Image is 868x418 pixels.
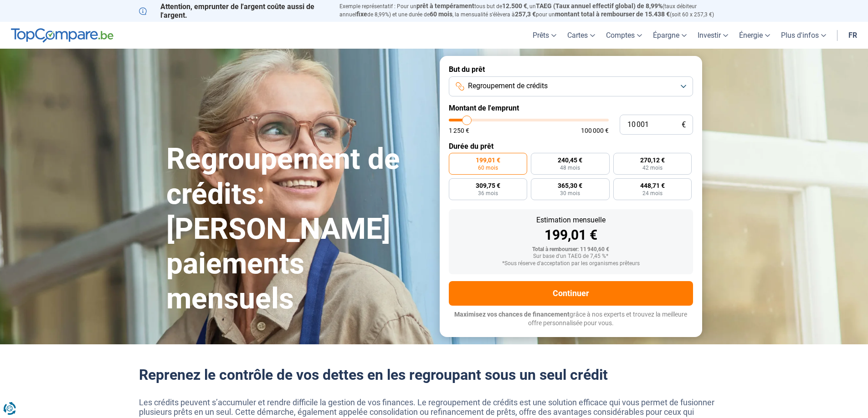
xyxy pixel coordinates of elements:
[456,228,686,242] div: 199,01 €
[449,281,693,306] button: Continuer
[478,191,498,196] span: 36 mois
[478,165,498,171] span: 60 mois
[558,157,582,163] span: 240,45 €
[449,65,693,74] label: But du prêt
[456,261,686,267] div: *Sous réserve d'acceptation par les organismes prêteurs
[339,2,729,19] p: Exemple représentatif : Pour un tous but de , un (taux débiteur annuel de 8,99%) et une durée de ...
[555,10,670,18] span: montant total à rembourser de 15.438 €
[502,2,527,10] span: 12.500 €
[581,127,609,134] span: 100 000 €
[166,142,429,317] h1: Regroupement de crédits: [PERSON_NAME] paiements mensuels
[560,191,580,196] span: 30 mois
[536,2,663,10] span: TAEG (Taux annuel effectif global) de 8,99%
[734,22,776,49] a: Énergie
[456,253,686,260] div: Sur base d'un TAEG de 7,45 %*
[776,22,832,49] a: Plus d'infos
[449,310,693,328] p: grâce à nos experts et trouvez la meilleure offre personnalisée pour vous.
[456,247,686,253] div: Total à rembourser: 11 940,60 €
[449,76,693,96] button: Regroupement de crédits
[560,165,580,171] span: 48 mois
[515,10,536,18] span: 257,3 €
[416,2,474,10] span: prêt à tempérament
[843,22,863,49] a: fr
[558,182,582,189] span: 365,30 €
[640,157,665,163] span: 270,12 €
[642,191,663,196] span: 24 mois
[449,142,693,151] label: Durée du prêt
[139,366,729,383] h2: Reprenez le contrôle de vos dettes en les regroupant sous un seul crédit
[642,165,663,171] span: 42 mois
[562,22,601,49] a: Cartes
[647,22,692,49] a: Épargne
[11,28,113,43] img: TopCompare
[449,127,469,134] span: 1 250 €
[454,311,570,318] span: Maximisez vos chances de financement
[449,104,693,112] label: Montant de l'emprunt
[430,10,452,18] span: 60 mois
[456,217,686,224] div: Estimation mensuelle
[468,81,548,91] span: Regroupement de crédits
[139,2,329,20] p: Attention, emprunter de l'argent coûte aussi de l'argent.
[692,22,734,49] a: Investir
[356,10,367,18] span: fixe
[476,182,500,189] span: 309,75 €
[601,22,647,49] a: Comptes
[476,157,500,163] span: 199,01 €
[527,22,562,49] a: Prêts
[640,182,665,189] span: 448,71 €
[682,121,686,129] span: €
